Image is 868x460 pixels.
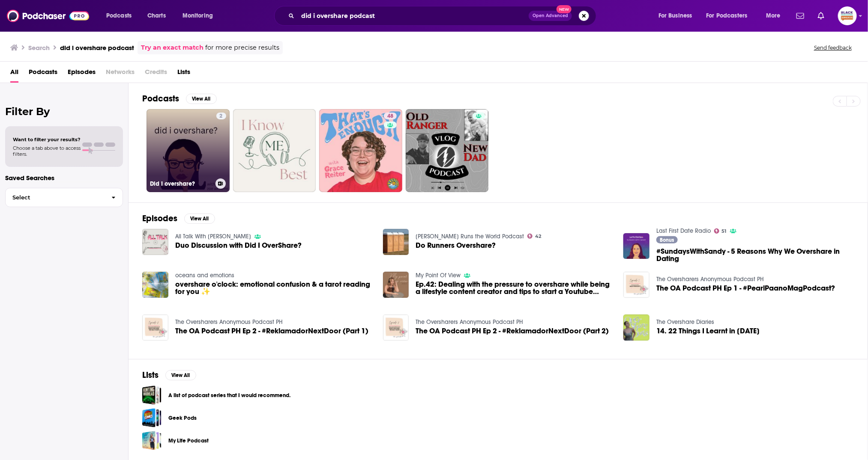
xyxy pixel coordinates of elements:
a: My Life Podcast [168,436,209,445]
img: Ep.42: Dealing with the pressure to overshare while being a lifestyle content creator and tips to... [383,272,409,298]
a: Duo Discussion with Did I OverShare? [175,242,302,249]
a: The Oversharers Anonymous Podcast PH [175,318,282,326]
button: open menu [652,9,703,23]
a: 42 [527,234,541,239]
img: The OA Podcast PH Ep 1 - #PearlPaanoMagPodcast? [623,272,650,298]
a: My Life Podcast [142,431,162,450]
button: open menu [177,9,224,23]
img: #SundaysWithSandy - 5 Reasons Why We Overshare in Dating [623,233,650,259]
span: More [766,10,781,22]
a: The Overshare Diaries [656,318,714,326]
a: Ep.42: Dealing with the pressure to overshare while being a lifestyle content creator and tips to... [416,281,613,295]
a: All Talk With Erianna Montoya [175,233,251,240]
span: Open Advanced [533,14,568,18]
a: Podcasts [29,65,57,83]
span: 42 [535,234,541,238]
span: Bonus [660,237,674,243]
span: 51 [722,229,727,233]
h2: Episodes [142,213,177,224]
img: Podchaser - Follow, Share and Rate Podcasts [7,8,89,24]
img: User Profile [838,6,857,25]
a: ListsView All [142,370,196,380]
span: Lists [177,65,190,83]
span: Choose a tab above to access filters. [13,145,81,157]
a: All [10,65,18,83]
a: overshare o'clock: emotional confusion & a tarot reading for you ✨ [175,281,373,295]
span: Select [6,195,105,200]
img: 14. 22 Things I Learnt in 2022 [623,315,650,341]
p: Saved Searches [5,174,123,182]
a: The OA Podcast PH Ep 1 - #PearlPaanoMagPodcast? [656,285,835,292]
a: 14. 22 Things I Learnt in 2022 [656,327,760,335]
span: Podcasts [106,10,132,22]
button: Show profile menu [838,6,857,25]
a: The OA Podcast PH Ep 2 - #ReklamadorNextDoor (Part 1) [142,315,168,341]
a: The Oversharers Anonymous Podcast PH [416,318,523,326]
button: open menu [100,9,143,23]
a: Show notifications dropdown [793,9,808,23]
a: Show notifications dropdown [814,9,828,23]
a: My Point Of View [416,272,461,279]
a: 51 [714,229,727,234]
a: A list of podcast series that I would recommend. [142,386,162,405]
a: Episodes [68,65,96,83]
a: #SundaysWithSandy - 5 Reasons Why We Overshare in Dating [656,248,854,262]
a: 48 [384,113,397,119]
button: View All [165,370,196,380]
span: Networks [106,65,135,83]
a: 48 [319,109,402,192]
button: open menu [760,9,791,23]
span: Want to filter your results? [13,137,81,142]
h2: Podcasts [142,93,179,104]
a: PodcastsView All [142,93,217,104]
a: Charts [142,9,171,23]
img: Do Runners Overshare? [383,229,409,255]
a: Try an exact match [141,43,204,53]
span: Charts [147,10,166,22]
span: Logged in as blackpodcastingawards [838,6,857,25]
a: Geek Pods [142,408,162,427]
a: The Oversharers Anonymous Podcast PH [656,276,763,283]
a: oceans and emotions [175,272,234,279]
a: Geek Pods [168,413,197,423]
span: 14. 22 Things I Learnt in [DATE] [656,327,760,335]
button: open menu [701,9,760,23]
a: A list of podcast series that I would recommend. [168,391,290,400]
a: EpisodesView All [142,213,215,224]
a: Duo Discussion with Did I OverShare? [142,229,168,255]
button: Open AdvancedNew [529,11,572,21]
a: 2 [216,113,226,119]
a: 2Did I overshare? [147,109,230,192]
button: View All [184,214,215,224]
a: Last First Date Radio [656,227,711,234]
span: 2 [220,112,223,121]
h3: Did I overshare? [150,180,212,187]
input: Search podcasts, credits, & more... [298,9,529,23]
h3: did i overshare podcast [60,44,134,52]
a: Do Runners Overshare? [416,242,496,249]
a: The OA Podcast PH Ep 2 - #ReklamadorNextDoor (Part 1) [175,327,368,335]
img: overshare o'clock: emotional confusion & a tarot reading for you ✨ [142,272,168,298]
span: 48 [387,112,393,121]
h2: Filter By [5,105,123,118]
span: For Podcasters [706,10,748,22]
img: The OA Podcast PH Ep 2 - #ReklamadorNextDoor (Part 2) [383,315,409,341]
